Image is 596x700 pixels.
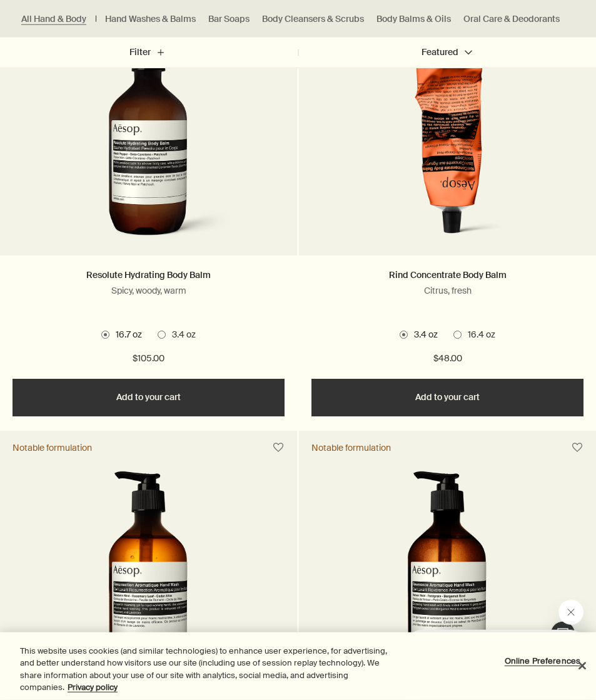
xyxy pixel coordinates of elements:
[208,13,250,25] a: Bar Soaps
[299,465,596,696] a: Reverence Aromatique Hand Wash with pump
[105,13,196,25] a: Hand Washes & Balms
[60,30,237,249] img: Resolute Hydrating Body Balm with pump
[8,26,157,61] span: Our consultants are available now to offer personalised product advice.
[68,682,118,692] a: More information about your privacy, opens in a new tab
[463,13,560,25] a: Oral Care & Deodorants
[376,13,451,25] a: Body Balms & Oils
[462,329,495,341] span: 16.4 oz
[311,285,583,296] p: Citrus, fresh
[359,471,536,690] img: Reverence Aromatique Hand Wash with pump
[503,649,582,674] button: Online Preferences, Opens the preference center dialog
[408,630,583,687] iframe: Message from Aesop
[408,329,438,341] span: 3.4 oz
[13,285,285,296] p: Spicy, woody, warm
[311,442,391,453] div: Notable formulation
[262,13,364,25] a: Body Cleansers & Scrubs
[433,351,462,366] span: $48.00
[566,436,588,459] button: Save to cabinet
[109,329,142,341] span: 16.7 oz
[86,269,211,281] a: Resolute Hydrating Body Balm
[166,329,196,341] span: 3.4 oz
[389,269,507,281] a: Rind Concentrate Body Balm
[133,351,164,366] span: $105.00
[378,600,583,687] div: Aesop says "Our consultants are available now to offer personalised product advice.". Open messag...
[299,24,596,255] a: Rind Concetrate Body Balm in aluminium tube
[21,13,86,25] a: All Hand & Body
[13,442,92,453] div: Notable formulation
[558,600,583,625] iframe: Close message from Aesop
[267,436,290,459] button: Save to cabinet
[60,471,237,690] img: Resurrection Aromatique Hand Wash with pump
[568,652,596,679] button: Close
[311,379,583,416] button: Add to your cart - $48.00
[13,379,285,416] button: Add to your cart - $105.00
[20,645,390,694] div: This website uses cookies (and similar technologies) to enhance user experience, for advertising,...
[353,30,543,249] img: Rind Concetrate Body Balm in aluminium tube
